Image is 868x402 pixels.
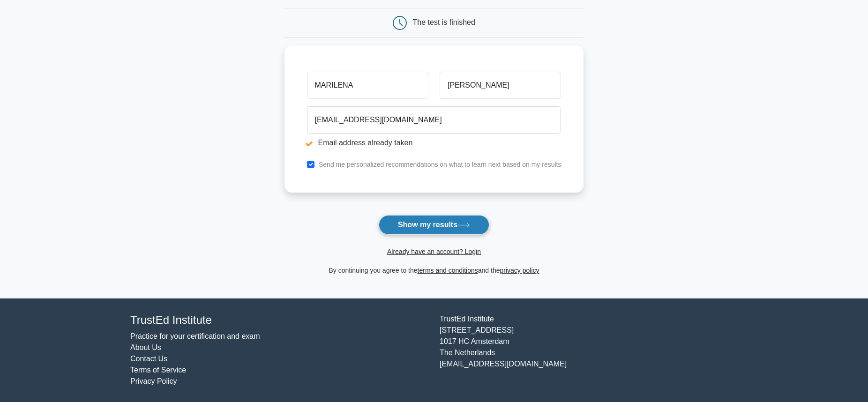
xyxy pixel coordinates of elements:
[130,377,177,385] a: Privacy Policy
[387,248,481,255] a: Already have an account? Login
[130,332,260,340] a: Practice for your certification and exam
[307,137,561,149] li: Email address already taken
[500,267,539,274] a: privacy policy
[130,355,167,363] a: Contact Us
[130,313,428,327] h4: TrustEd Institute
[434,313,743,387] div: TrustEd Institute [STREET_ADDRESS] 1017 HC Amsterdam The Netherlands [EMAIL_ADDRESS][DOMAIN_NAME]
[413,18,475,26] div: The test is finished
[440,72,561,99] input: Last name
[307,106,561,134] input: Email
[418,267,478,274] a: terms and conditions
[279,265,590,276] div: By continuing you agree to the and the
[130,343,161,351] a: About Us
[379,215,489,235] button: Show my results
[130,366,186,374] a: Terms of Service
[319,161,561,168] label: Send me personalized recommendations on what to learn next based on my results
[307,72,428,99] input: First name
